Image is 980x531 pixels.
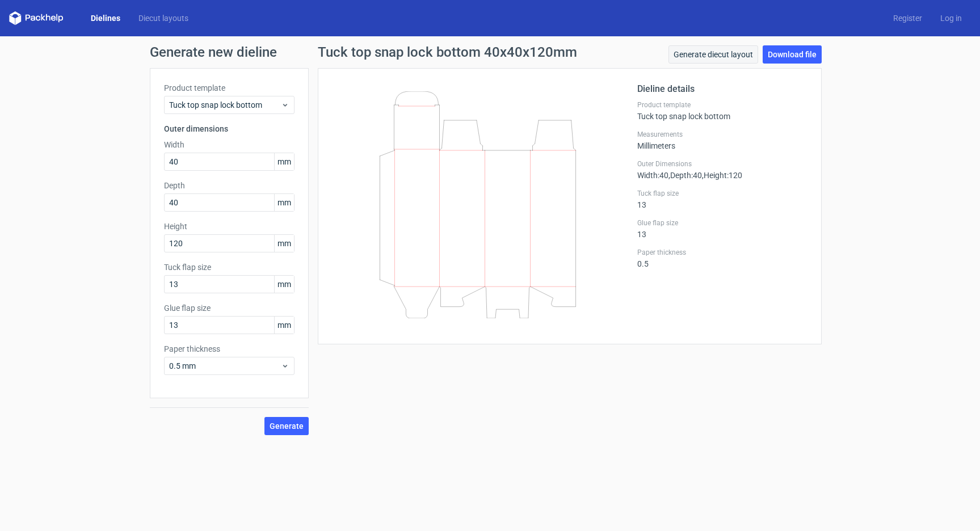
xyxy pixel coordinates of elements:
div: Millimeters [637,130,807,150]
span: mm [274,276,294,293]
label: Tuck flap size [637,189,807,198]
a: Download file [763,45,822,64]
label: Tuck flap size [164,262,295,273]
span: Tuck top snap lock bottom [169,99,281,111]
span: Generate [270,422,304,430]
label: Product template [637,100,807,109]
div: 0.5 [637,248,807,268]
label: Glue flap size [164,302,295,314]
a: Register [884,12,931,24]
button: Generate [264,417,309,435]
label: Glue flap size [637,218,807,227]
label: Product template [164,82,295,94]
h3: Outer dimensions [164,123,295,134]
span: , Height : 120 [702,171,742,180]
div: Tuck top snap lock bottom [637,100,807,121]
a: Dielines [82,12,129,24]
span: mm [274,153,294,170]
label: Height [164,221,295,232]
span: mm [274,317,294,334]
h1: Generate new dieline [150,45,831,59]
label: Width [164,139,295,150]
label: Depth [164,180,295,191]
h2: Dieline details [637,82,807,96]
span: 0.5 mm [169,360,281,372]
span: mm [274,235,294,252]
a: Diecut layouts [129,12,197,24]
a: Log in [931,12,971,24]
span: , Depth : 40 [668,171,702,180]
a: Generate diecut layout [668,45,758,64]
h1: Tuck top snap lock bottom 40x40x120mm [318,45,577,59]
label: Outer Dimensions [637,159,807,168]
div: 13 [637,189,807,209]
div: 13 [637,218,807,239]
label: Measurements [637,130,807,139]
label: Paper thickness [637,248,807,257]
span: mm [274,194,294,211]
span: Width : 40 [637,171,668,180]
label: Paper thickness [164,343,295,355]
